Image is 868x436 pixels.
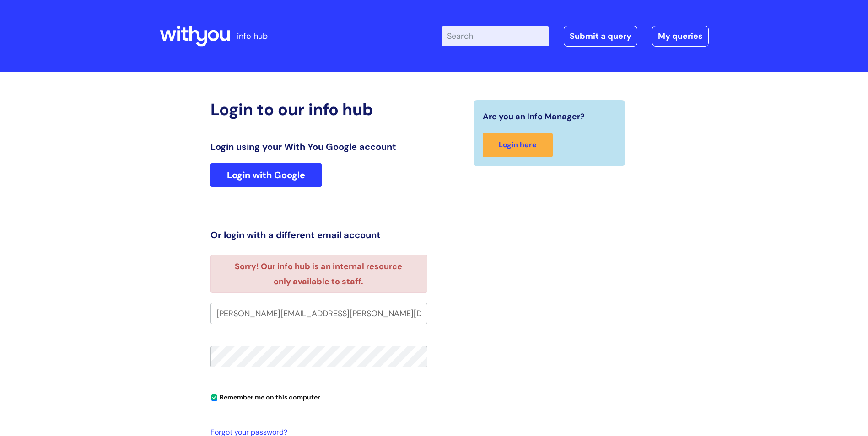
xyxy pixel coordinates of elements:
[210,389,427,404] div: You can uncheck this option if you're logging in from a shared device
[210,163,322,187] a: Login with Google
[210,141,427,152] h3: Login using your With You Google account
[210,303,427,324] input: Your e-mail address
[226,259,411,289] li: Sorry! Our info hub is an internal resource only available to staff.
[210,391,320,401] label: Remember me on this computer
[210,100,427,119] h2: Login to our info hub
[483,133,553,157] a: Login here
[483,109,585,124] span: Are you an Info Manager?
[237,29,268,43] p: info hub
[210,229,427,240] h3: Or login with a different email account
[442,26,549,46] input: Search
[564,26,637,47] a: Submit a query
[652,26,709,47] a: My queries
[211,395,217,401] input: Remember me on this computer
